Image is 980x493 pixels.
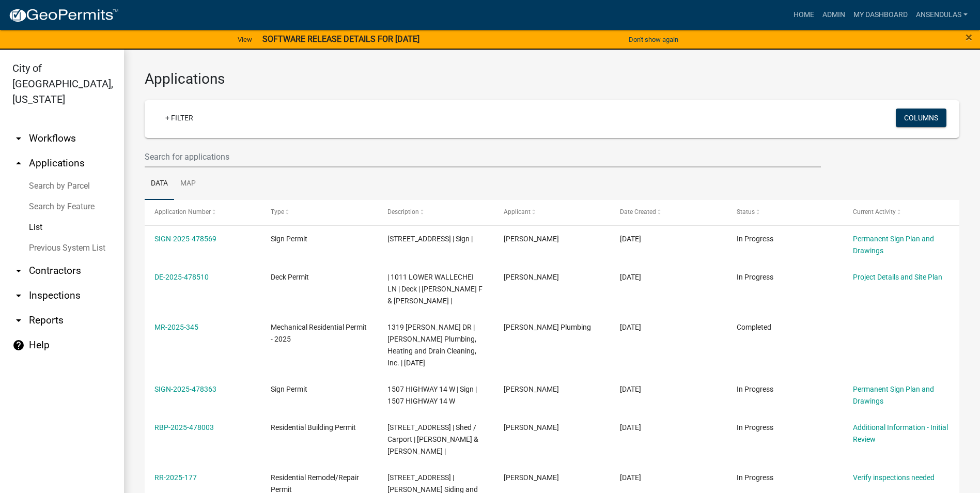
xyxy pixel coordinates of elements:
span: Sara Marlow [504,423,559,432]
span: Date Created [620,208,656,215]
a: SIGN-2025-478363 [154,385,216,393]
datatable-header-cell: Date Created [610,200,726,225]
button: Close [966,31,972,43]
a: ansendulas [912,5,972,25]
a: Permanent Sign Plan and Drawings [853,235,934,255]
span: Applicant [504,208,531,215]
span: Residential Building Permit [271,423,356,432]
a: Permanent Sign Plan and Drawings [853,385,934,405]
a: DE-2025-478510 [154,273,209,281]
i: arrow_drop_down [12,289,25,302]
a: MR-2025-345 [154,323,198,331]
span: Status [737,208,755,215]
span: Description [387,208,419,215]
span: Mechanical Residential Permit - 2025 [271,323,367,343]
span: × [966,30,972,44]
span: Type [271,208,284,215]
i: arrow_drop_down [12,265,25,277]
span: Jennifer Kittleson [504,385,559,393]
datatable-header-cell: Current Activity [843,200,959,225]
datatable-header-cell: Description [378,200,494,225]
a: Home [789,5,818,25]
span: In Progress [737,273,773,281]
a: My Dashboard [849,5,912,25]
span: Deck Permit [271,273,309,281]
a: + Filter [157,109,201,127]
a: Verify inspections needed [853,473,935,482]
span: Current Activity [853,208,896,215]
a: Admin [818,5,849,25]
span: 09/15/2025 [620,323,641,331]
i: arrow_drop_up [12,157,25,170]
span: 09/13/2025 [620,423,641,432]
span: Sign Permit [271,235,307,243]
button: Columns [896,109,946,127]
button: Don't show again [625,31,682,48]
span: Sign Permit [271,385,307,393]
span: Completed [737,323,771,331]
span: 1319 HAUENSTEIN DR | Schultz Plumbing, Heating and Drain Cleaning, Inc. | 09/15/2025 [387,323,476,366]
span: 09/15/2025 [620,235,641,243]
a: Data [145,167,174,201]
input: Search for applications [145,146,821,167]
a: SIGN-2025-478569 [154,235,216,243]
i: arrow_drop_down [12,132,25,145]
span: Ben Bailey [504,235,559,243]
span: 801 JEFFERSON ST N | Shed / Carport | JASON D & SARA L MARLOW | [387,423,478,455]
span: Stacy Goblirsch [504,273,559,281]
a: RBP-2025-478003 [154,423,214,432]
span: 09/13/2025 [620,473,641,482]
span: Jenna Krogh [504,473,559,482]
i: help [12,339,25,351]
span: In Progress [737,235,773,243]
a: View [234,31,256,48]
span: In Progress [737,473,773,482]
datatable-header-cell: Type [261,200,377,225]
span: 1507 HIGHWAY 14 W | Sign | 1507 HIGHWAY 14 W [387,385,477,405]
a: RR-2025-177 [154,473,197,482]
a: Map [174,167,202,201]
a: Project Details and Site Plan [853,273,942,281]
h3: Applications [145,70,959,88]
span: Schultz Plumbing [504,323,591,331]
span: In Progress [737,385,773,393]
a: Additional Information - Initial Review [853,423,948,443]
span: 2700 BROADWAY ST S | Sign | [387,235,473,243]
datatable-header-cell: Applicant [494,200,610,225]
datatable-header-cell: Application Number [145,200,261,225]
span: | 1011 LOWER WALLECHEI LN | Deck | DEAN F & STACY L GOBLIRSCH | [387,273,483,305]
span: In Progress [737,423,773,432]
i: arrow_drop_down [12,314,25,327]
datatable-header-cell: Status [726,200,843,225]
span: Application Number [154,208,211,215]
span: 09/15/2025 [620,385,641,393]
span: 09/15/2025 [620,273,641,281]
strong: SOFTWARE RELEASE DETAILS FOR [DATE] [262,34,419,44]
